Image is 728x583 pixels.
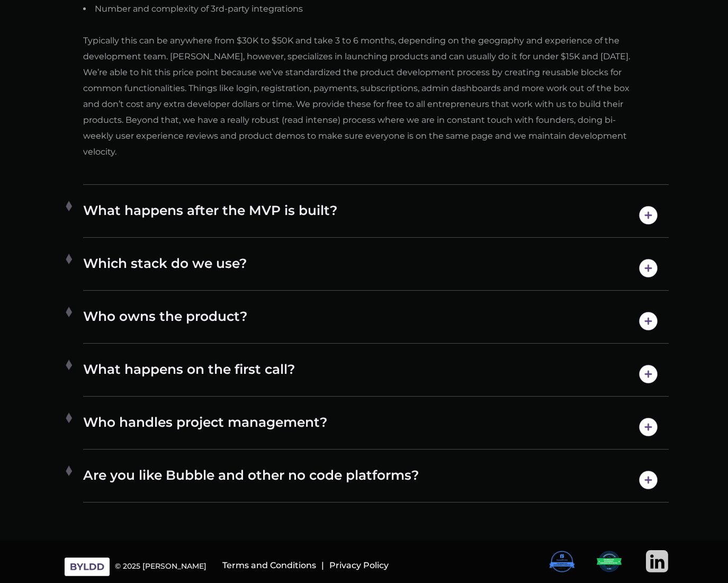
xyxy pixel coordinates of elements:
[83,202,669,229] h4: What happens after the MVP is built?
[549,550,575,573] img: awards
[83,308,669,335] h4: Who owns the product?
[59,552,115,581] img: Byldd - Product Development Company
[646,550,669,573] img: LinkedIn
[83,467,669,494] h4: Are you like Bubble and other no code platforms?
[62,358,76,372] img: plus-1
[635,361,662,388] img: open-icon
[635,467,662,494] img: open-icon
[83,414,669,441] h4: Who handles project management?
[635,202,662,229] img: open-icon
[83,255,669,282] h4: Which stack do we use?
[83,33,637,160] p: Typically this can be anywhere from $30K to $50K and take 3 to 6 months, depending on the geograp...
[115,560,206,563] div: © 2025 [PERSON_NAME]
[83,1,637,17] span: Number and complexity of 3rd-party integrations
[83,361,669,388] h4: What happens on the first call?
[635,255,662,282] img: open-icon
[62,464,76,478] img: plus-1
[329,548,389,575] a: Privacy Policy
[222,548,316,575] a: Terms and Conditions
[329,561,389,570] h6: Privacy Policy
[62,305,76,319] img: plus-1
[62,252,76,266] img: plus-1
[62,411,76,425] img: plus-1
[62,199,76,213] img: plus-1
[596,550,622,573] img: awards
[222,561,316,570] h6: Terms and Conditions
[321,561,324,570] h6: |
[635,308,662,335] img: open-icon
[635,414,662,441] img: open-icon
